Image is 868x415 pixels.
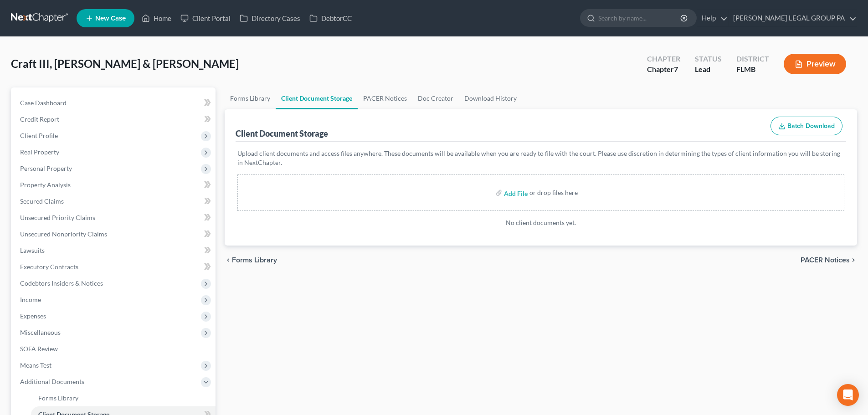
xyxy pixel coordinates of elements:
span: Craft III, [PERSON_NAME] & [PERSON_NAME] [11,57,239,70]
a: Download History [459,87,522,109]
a: Case Dashboard [13,95,216,111]
span: PACER Notices [801,256,850,264]
span: Secured Claims [20,197,64,205]
span: Means Test [20,361,51,369]
div: Open Intercom Messenger [837,384,859,406]
span: Personal Property [20,164,72,172]
button: Preview [784,54,846,74]
div: Client Document Storage [236,128,328,139]
span: Income [20,296,41,303]
button: chevron_left Forms Library [225,256,277,264]
div: FLMB [736,64,769,75]
i: chevron_left [225,256,232,264]
a: Help [697,10,728,26]
span: Client Profile [20,132,58,139]
a: Credit Report [13,111,216,128]
a: Directory Cases [235,10,305,26]
span: Forms Library [232,256,277,264]
div: Chapter [647,54,680,64]
a: Doc Creator [412,87,459,109]
a: Lawsuits [13,242,216,259]
span: Miscellaneous [20,328,61,336]
a: Secured Claims [13,193,216,210]
i: chevron_right [850,256,857,264]
span: Credit Report [20,115,59,123]
a: Unsecured Priority Claims [13,210,216,226]
a: Unsecured Nonpriority Claims [13,226,216,242]
a: Client Portal [176,10,235,26]
a: Client Document Storage [276,87,358,109]
span: Forms Library [38,394,78,402]
a: Forms Library [225,87,276,109]
span: Batch Download [787,122,835,130]
a: DebtorCC [305,10,356,26]
span: Real Property [20,148,59,156]
a: [PERSON_NAME] LEGAL GROUP PA [729,10,857,26]
input: Search by name... [598,10,682,26]
div: Status [695,54,722,64]
span: Case Dashboard [20,99,67,107]
a: SOFA Review [13,341,216,357]
span: Additional Documents [20,378,84,385]
a: Forms Library [31,390,216,406]
button: PACER Notices chevron_right [801,256,857,264]
p: No client documents yet. [237,218,844,227]
button: Batch Download [770,117,842,136]
span: Codebtors Insiders & Notices [20,279,103,287]
span: Expenses [20,312,46,320]
span: Lawsuits [20,246,45,254]
span: New Case [95,15,126,22]
div: Lead [695,64,722,75]
div: Chapter [647,64,680,75]
div: District [736,54,769,64]
a: Home [137,10,176,26]
p: Upload client documents and access files anywhere. These documents will be available when you are... [237,149,844,167]
span: Unsecured Nonpriority Claims [20,230,107,238]
span: Unsecured Priority Claims [20,214,95,221]
span: Property Analysis [20,181,71,189]
a: PACER Notices [358,87,412,109]
span: Executory Contracts [20,263,78,271]
span: SOFA Review [20,345,58,353]
span: 7 [674,65,678,73]
a: Executory Contracts [13,259,216,275]
a: Property Analysis [13,177,216,193]
div: or drop files here [529,188,578,197]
